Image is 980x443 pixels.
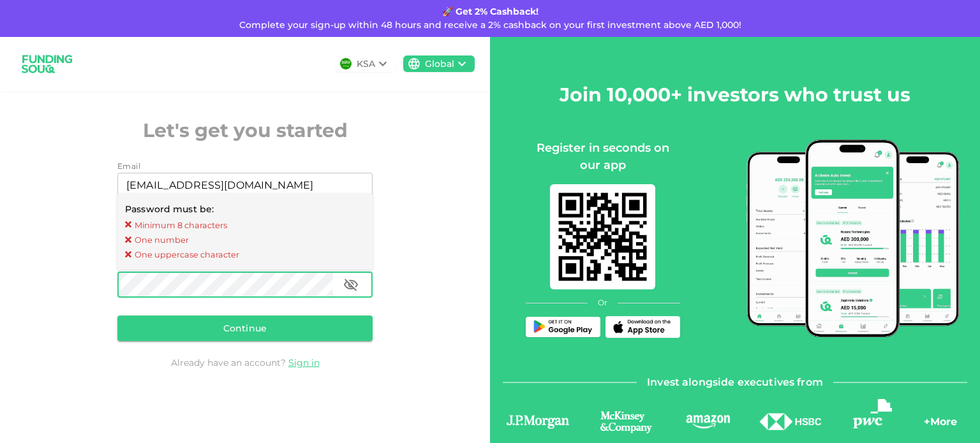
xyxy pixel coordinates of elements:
[503,412,573,430] img: logo
[853,399,892,428] img: logo
[117,173,359,198] input: email
[340,58,352,69] img: flag-sa.b9a346574cdc8950dd34b50780441f57.svg
[924,414,957,436] div: + More
[588,409,664,434] img: logo
[526,140,680,174] div: Register in seconds on our app
[117,272,333,298] input: password
[560,80,910,109] h2: Join 10,000+ investors who trust us
[117,316,373,341] button: Continue
[425,57,454,71] div: Global
[15,47,79,81] img: logo
[442,6,538,17] strong: 🚀 Get 2% Cashback!
[117,356,373,369] div: Already have an account?
[759,413,822,430] img: logo
[117,261,158,270] span: Password
[357,57,375,71] div: KSA
[550,184,655,289] img: mobile-app
[288,357,320,368] a: Sign in
[746,140,960,337] img: mobile-app
[239,19,741,31] span: Complete your sign-up within 48 hours and receive a 2% cashback on your first investment above AE...
[135,247,365,261] span: One uppercase character
[117,116,373,145] h2: Let's get you started
[611,319,674,335] img: App Store
[684,413,732,429] img: logo
[598,297,607,309] span: Or
[135,218,365,231] span: Minimum 8 characters
[135,233,365,246] span: One number
[647,374,823,391] span: Invest alongside executives from
[531,320,595,335] img: Play Store
[117,161,140,171] span: Email
[125,203,214,215] span: Password must be:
